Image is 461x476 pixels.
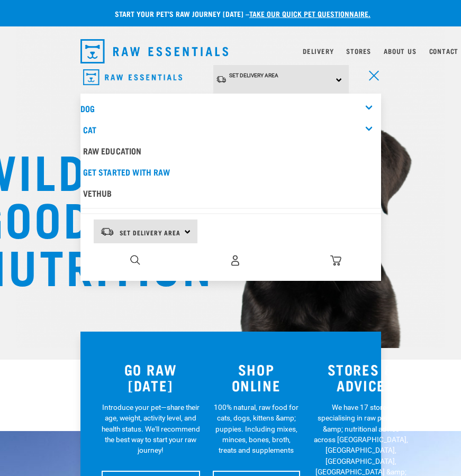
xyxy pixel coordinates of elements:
img: van-moving.png [100,227,114,236]
p: Introduce your pet—share their age, weight, activity level, and health status. We'll recommend th... [102,402,200,456]
p: 100% natural, raw food for cats, dogs, kittens &amp; puppies. Including mixes, minces, bones, bro... [213,402,300,456]
a: take our quick pet questionnaire. [249,12,370,15]
img: Raw Essentials Logo [83,69,182,86]
a: menu [362,65,381,84]
a: Cat [83,127,96,132]
span: Set Delivery Area [229,72,278,78]
a: About Us [384,49,416,53]
a: Delivery [303,49,333,53]
a: Vethub [80,182,381,204]
span: Set Delivery Area [120,231,181,234]
img: van-moving.png [216,75,227,84]
nav: dropdown navigation [72,35,390,68]
img: Raw Essentials Logo [80,39,229,63]
a: Get started with Raw [80,161,381,182]
h3: STORES & ADVICE [313,361,410,393]
img: home-icon-1@2x.png [130,255,140,265]
a: Dog [80,106,95,111]
a: Raw Education [80,140,381,161]
img: home-icon@2x.png [330,255,341,266]
img: user.png [230,255,241,266]
a: Stores [346,49,371,53]
h3: SHOP ONLINE [213,361,300,393]
h3: GO RAW [DATE] [102,361,200,393]
a: Contact [429,49,459,53]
